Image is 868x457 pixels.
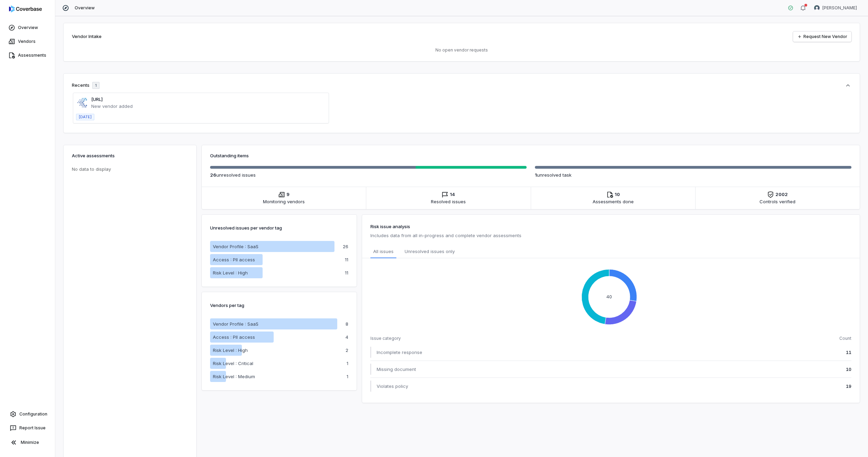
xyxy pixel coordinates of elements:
p: 4 [346,335,348,339]
p: Access : PII access [213,256,255,263]
p: 11 [345,258,348,262]
span: Missing document [377,366,416,373]
p: Risk Level : High [213,269,248,276]
a: Assessments [1,49,54,62]
p: unresolved issue s [210,171,527,178]
span: Assessments done [593,198,634,205]
span: 2002 [775,191,788,198]
button: Recents1 [72,82,851,89]
span: 10 [615,191,620,198]
p: Vendor Profile : SaaS [213,243,258,250]
h2: Vendor Intake [72,33,102,40]
span: 11 [846,349,851,356]
p: No open vendor requests [72,47,851,53]
span: All issues [373,248,394,255]
p: Risk Level : Critical [213,360,253,367]
p: 26 [343,244,348,249]
span: 1 [95,83,97,88]
span: Issue category [370,336,401,341]
p: 2 [346,348,348,353]
span: Violates policy [377,383,408,390]
a: Overview [1,21,54,34]
span: 26 [210,172,216,178]
h3: Outstanding items [210,152,851,159]
p: Vendor Profile : SaaS [213,320,258,327]
span: 10 [846,366,851,373]
button: Report Issue [3,422,52,434]
p: Access : PII access [213,334,255,341]
span: 9 [286,191,290,198]
h3: Active assessments [72,152,188,159]
span: 14 [450,191,455,198]
p: Risk Level : High [213,347,248,354]
p: 1 [347,374,348,379]
p: No data to display [72,166,191,173]
span: Controls verified [759,198,795,205]
p: unresolved task [535,171,851,178]
div: Recents [72,82,100,89]
text: 40 [606,294,612,299]
span: Monitoring vendors [263,198,305,205]
button: Minimize [3,436,52,449]
p: Unresolved issues per vendor tag [210,223,282,233]
p: 8 [346,322,348,326]
img: logo-D7KZi-bG.svg [9,6,42,12]
span: Incomplete response [377,349,422,356]
p: 11 [345,271,348,275]
p: Vendors per tag [210,300,244,310]
a: Vendors [1,35,54,48]
span: 19 [846,383,851,390]
span: Resolved issues [431,198,466,205]
h3: Risk issue analysis [370,223,851,230]
a: Configuration [3,408,52,420]
span: Unresolved issues only [405,248,455,255]
p: Includes data from all in-progress and complete vendor assessments [370,231,851,240]
p: 1 [347,361,348,366]
a: Request New Vendor [793,31,851,42]
span: Count [839,336,851,341]
button: Stephan Gonzalez avatar[PERSON_NAME] [810,3,861,13]
img: Stephan Gonzalez avatar [814,5,820,11]
span: [PERSON_NAME] [822,5,857,11]
p: Risk Level : Medium [213,373,255,380]
span: Overview [75,5,95,11]
a: [URL] [91,96,103,102]
span: 1 [535,172,537,178]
